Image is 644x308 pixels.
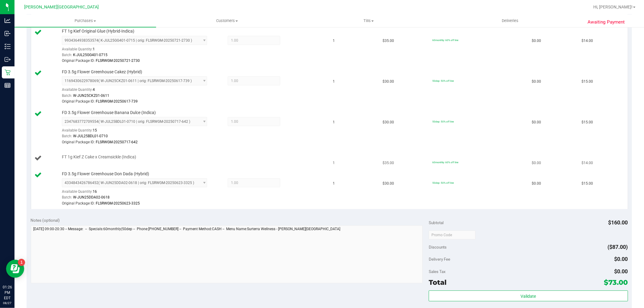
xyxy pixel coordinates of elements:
span: 4 [93,87,95,92]
a: Tills [298,14,439,27]
iframe: Resource center [6,260,24,278]
span: Awaiting Payment [588,19,625,26]
span: Batch: [62,53,72,57]
span: Delivery Fee [429,257,450,262]
span: $160.00 [608,219,628,226]
span: $15.00 [582,79,593,84]
span: FD 3.5g Flower Greenhouse Cakez (Hybrid) [62,69,142,75]
span: FLSRWGM-20250717-642 [96,140,138,144]
span: $0.00 [614,268,628,275]
span: Subtotal [429,220,444,225]
span: W-JUN25DDA02-0618 [73,195,110,199]
span: 1 [333,181,335,186]
p: 08/27 [3,301,12,305]
span: $0.00 [532,160,541,166]
span: 50dep: 50% off line [432,79,454,82]
div: Available Quantity: [62,85,215,97]
span: Batch: [62,94,72,98]
span: ($87.00) [608,244,628,250]
span: FD 3.5g Flower Greenhouse Don Dada (Hybrid) [62,171,149,177]
span: $30.00 [383,79,394,84]
span: Batch: [62,134,72,138]
inline-svg: Outbound [5,56,11,62]
span: FT 1g Kief Z Cake x Creamsickle (Indica) [62,154,136,160]
span: Total [429,278,447,287]
span: Original Package ID: [62,140,95,144]
span: 1 [333,160,335,166]
span: W-JUL25BDL01-0710 [73,134,108,138]
span: Validate [521,294,536,299]
span: 50dep: 50% off line [432,181,454,184]
span: Discounts [429,242,447,252]
span: Hi, [PERSON_NAME]! [593,5,633,9]
button: Validate [429,291,628,301]
span: $0.00 [532,38,541,44]
span: Original Package ID: [62,59,95,63]
span: 60monthly: 60% off line [432,161,458,164]
p: 01:26 PM EDT [3,284,12,301]
span: $15.00 [582,119,593,125]
span: $30.00 [383,181,394,186]
span: 15 [93,128,97,132]
span: 1 [93,47,95,51]
iframe: Resource center unread badge [18,259,25,266]
span: $14.00 [582,38,593,44]
inline-svg: Inbound [5,30,11,37]
span: K-JUL25GG401-0715 [73,53,107,57]
div: Available Quantity: [62,126,215,138]
span: $0.00 [532,79,541,84]
inline-svg: Reports [5,82,11,88]
span: Notes (optional) [31,218,60,223]
span: Tills [298,18,439,24]
span: Batch: [62,195,72,199]
a: Purchases [14,14,156,27]
input: Promo Code [429,230,476,240]
span: FT 1g Kief Original Glue (Hybrid-Indica) [62,28,134,34]
span: Original Package ID: [62,99,95,103]
span: $73.00 [604,278,628,287]
span: 60monthly: 60% off line [432,39,458,42]
inline-svg: Analytics [5,17,11,24]
span: $30.00 [383,119,394,125]
span: $0.00 [614,256,628,262]
inline-svg: Retail [5,69,11,75]
span: Original Package ID: [62,201,95,205]
span: 50dep: 50% off line [432,120,454,123]
a: Customers [156,14,298,27]
span: $15.00 [582,181,593,186]
span: $35.00 [383,160,394,166]
span: $0.00 [532,119,541,125]
span: Deliveries [494,18,527,24]
span: Customers [156,18,297,24]
span: Purchases [14,18,156,24]
span: $35.00 [383,38,394,44]
span: 16 [93,189,97,194]
span: FLSRWGM-20250617-739 [96,99,138,103]
a: Deliveries [439,14,581,27]
span: $0.00 [532,181,541,186]
inline-svg: Inventory [5,43,11,49]
span: W-JUN25CKZ01-0611 [73,94,109,98]
span: 1 [333,38,335,44]
span: 1 [333,119,335,125]
div: Available Quantity: [62,45,215,57]
span: FLSRWGM-20250721-2730 [96,59,140,63]
span: FLSRWGM-20250623-3325 [96,201,140,205]
span: 1 [333,79,335,84]
div: Available Quantity: [62,187,215,199]
span: [PERSON_NAME][GEOGRAPHIC_DATA] [24,5,99,10]
span: Sales Tax [429,269,446,274]
span: $14.00 [582,160,593,166]
span: FD 3.5g Flower Greenhouse Banana Dulce (Indica) [62,110,156,116]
